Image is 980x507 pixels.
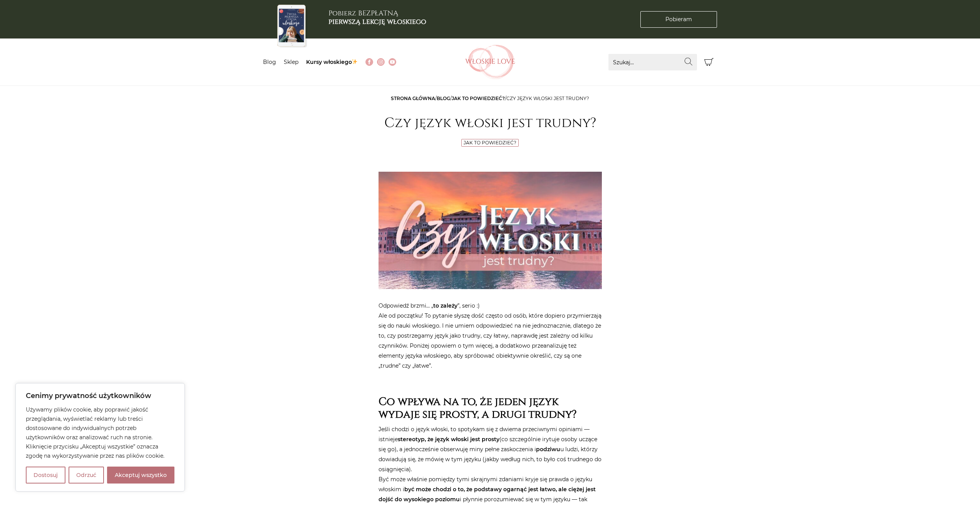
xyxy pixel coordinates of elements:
a: Kursy włoskiego [306,59,358,65]
button: Odrzuć [69,467,104,484]
p: Odpowiedź brzmi… „ ”, serio :) Ale od początku! To pytanie słyszę dość często od osób, które dopi... [379,301,602,371]
h1: Czy język włoski jest trudny? [379,115,602,131]
button: Koszyk [701,54,717,70]
p: Używamy plików cookie, aby poprawić jakość przeglądania, wyświetlać reklamy lub treści dostosowan... [26,405,174,460]
img: Włoskielove [465,45,515,79]
b: pierwszą lekcję włoskiego [328,17,426,27]
button: Akceptuj wszystko [107,467,174,484]
a: Blog [437,95,450,101]
img: ✨ [352,59,357,64]
p: Cenimy prywatność użytkowników [26,391,174,400]
span: / / / [391,95,589,101]
a: Strona główna [391,95,435,101]
strong: podziwu [536,446,560,453]
span: Pobieram [665,15,692,23]
h3: Pobierz BEZPŁATNĄ [328,9,426,26]
strong: stereotyp, że język włoski jest prosty [398,436,499,443]
a: Pobieram [640,11,717,28]
input: Szukaj... [608,54,697,70]
span: Czy język włoski jest trudny? [506,95,589,101]
strong: to zależy [433,302,457,309]
a: Jak to powiedzieć? [464,140,516,146]
a: Jak to powiedzieć? [452,95,505,101]
strong: być może chodzi o to, że podstawy ogarnąć jest łatwo, ale ciężej jest dojść do wysokiego poziomu [379,486,596,503]
button: Dostosuj [26,467,65,484]
strong: Co wpływa na to, że jeden język wydaje się prosty, a drugi trudny? [379,395,577,422]
a: Sklep [284,59,298,65]
a: Blog [263,59,276,65]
